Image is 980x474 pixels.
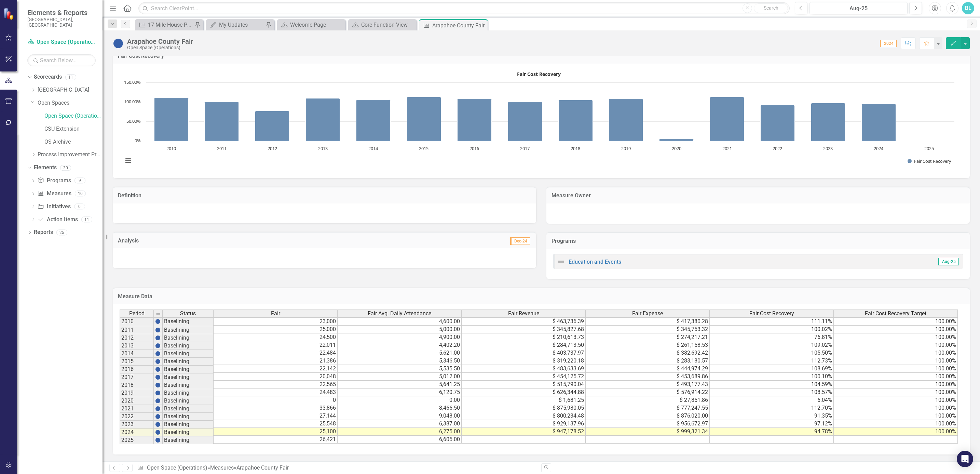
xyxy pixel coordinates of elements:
td: 100.00% [834,365,958,373]
button: View chart menu, Fair Cost Recovery [123,156,133,165]
td: 105.50% [710,349,834,357]
td: Baselining [163,366,214,373]
text: 150.00% [124,79,141,85]
td: 76.81% [710,333,834,341]
div: 11 [65,74,76,80]
td: 2025 [120,436,154,444]
a: Scorecards [34,73,62,81]
td: 4,600.00 [338,317,462,326]
a: [GEOGRAPHIC_DATA] [38,86,103,94]
a: Open Space (Operations) [27,38,96,46]
div: 0 [74,203,85,209]
a: Measures [37,190,71,198]
img: BgCOk07PiH71IgAAAABJRU5ErkJggg== [155,414,161,419]
td: 4,402.20 [338,341,462,349]
td: Baselining [163,389,214,397]
span: Fair Revenue [508,311,539,317]
td: 0 [214,396,338,404]
img: BgCOk07PiH71IgAAAABJRU5ErkJggg== [155,382,161,388]
text: 2013 [318,145,328,152]
td: 2023 [120,421,154,429]
td: $ 947,178.52 [462,428,586,436]
span: Fair Avg. Daily Attendance [368,311,431,317]
td: $ 576,914.22 [586,389,710,396]
td: 27,144 [214,412,338,420]
td: $ 1,681.25 [462,396,586,404]
a: Process Improvement Program [38,151,103,159]
td: 100.00% [834,389,958,396]
text: 2022 [773,145,782,152]
text: 2011 [217,145,227,152]
td: $ 800,234.48 [462,412,586,420]
span: Fair Expense [632,311,663,317]
td: Baselining [163,429,214,436]
td: 2021 [120,405,154,413]
img: BgCOk07PiH71IgAAAABJRU5ErkJggg== [155,343,161,348]
a: Open Space (Operations) [44,112,103,120]
td: 6,120.75 [338,389,462,396]
td: 2017 [120,373,154,381]
div: 25 [56,229,67,235]
span: Fair Cost Recovery [749,311,794,317]
path: 2020, 6.04. Fair Cost Recovery. [659,139,694,141]
td: Baselining [163,381,214,389]
td: $ 210,613.73 [462,333,586,341]
a: Programs [37,177,71,185]
img: BgCOk07PiH71IgAAAABJRU5ErkJggg== [155,390,161,396]
td: 2022 [120,413,154,421]
text: 2019 [621,145,631,152]
text: 2025 [924,145,934,152]
div: » » [137,464,536,472]
path: 2010, 111.11. Fair Cost Recovery. [154,98,189,141]
h3: Measure Data [118,293,965,300]
td: 25,548 [214,420,338,428]
div: BL [962,2,974,14]
a: Open Spaces [38,99,103,107]
path: 2012, 76.81. Fair Cost Recovery. [255,111,289,141]
path: 2022, 91.35. Fair Cost Recovery. [761,105,795,141]
td: 26,421 [214,436,338,444]
td: 33,866 [214,404,338,412]
td: $ 454,125.72 [462,373,586,381]
path: 2019, 108.57. Fair Cost Recovery. [609,99,643,141]
img: BgCOk07PiH71IgAAAABJRU5ErkJggg== [155,422,161,427]
path: 2024, 94.78. Fair Cost Recovery. [862,104,896,141]
td: $ 463,736.39 [462,317,586,326]
td: $ 777,247.55 [586,404,710,412]
td: 22,011 [214,341,338,349]
a: Action Items [37,216,78,224]
td: Baselining [163,326,214,334]
td: 2011 [120,326,154,334]
td: 100.00% [834,349,958,357]
a: CSU Extension [44,125,103,133]
td: $ 999,321.34 [586,428,710,436]
td: Baselining [163,334,214,342]
img: ClearPoint Strategy [3,8,15,20]
td: 100.00% [834,420,958,428]
td: 2013 [120,342,154,350]
td: 5,535.50 [338,365,462,373]
img: BgCOk07PiH71IgAAAABJRU5ErkJggg== [155,430,161,435]
td: 100.02% [710,326,834,333]
td: 100.10% [710,373,834,381]
div: 10 [75,191,86,197]
td: 100.00% [834,341,958,349]
td: 23,000 [214,317,338,326]
td: 100.00% [834,333,958,341]
path: 2023, 97.12. Fair Cost Recovery. [811,103,845,141]
td: $ 875,980.05 [462,404,586,412]
text: 2016 [469,145,479,152]
td: $ 27,851.86 [586,396,710,404]
div: Aug-25 [812,4,905,13]
td: $ 417,380.28 [586,317,710,326]
a: 17 Mile House Programming [137,21,193,29]
td: 94.78% [710,428,834,436]
td: 8,466.50 [338,404,462,412]
td: 104.59% [710,381,834,389]
td: 5,000.00 [338,326,462,333]
td: $ 261,158.53 [586,341,710,349]
td: $ 483,633.69 [462,365,586,373]
div: Open Intercom Messenger [957,451,973,467]
text: 2024 [874,145,884,152]
td: 22,484 [214,349,338,357]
